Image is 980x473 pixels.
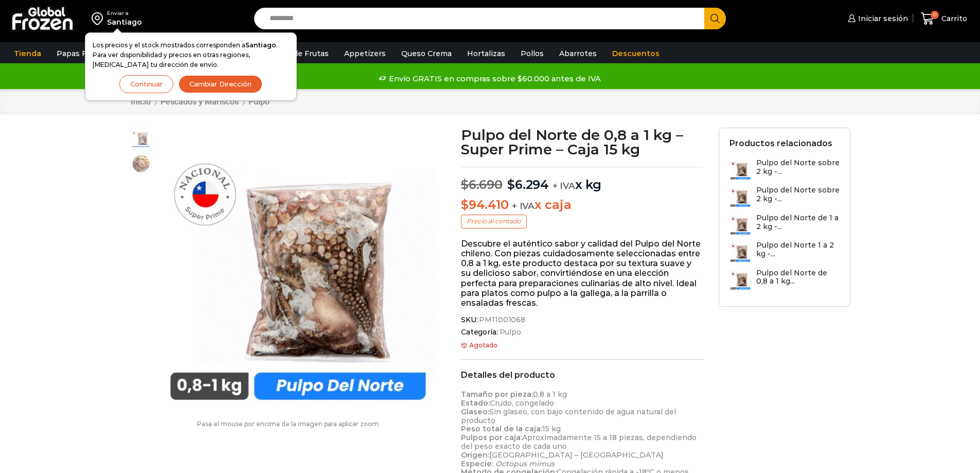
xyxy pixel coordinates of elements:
[461,450,489,460] strong: Origen:
[461,128,703,156] h1: Pulpo del Norte de 0,8 a 1 kg – Super Prime – Caja 15 kg
[729,186,840,208] a: Pulpo del Norte sobre 2 kg -...
[461,424,542,433] strong: Peso total de la caja:
[461,197,508,212] bdi: 94.410
[756,186,840,203] h3: Pulpo del Norte sobre 2 kg -...
[130,97,270,107] nav: Breadcrumb
[729,241,840,263] a: Pulpo del Norte 1 a 2 kg -...
[461,407,489,416] strong: Glaseo:
[93,40,289,70] p: Los precios y el stock mostrados corresponden a . Para ver disponibilidad y precios en otras regi...
[461,433,522,442] strong: Pulpos por caja:
[130,97,151,107] a: Inicio
[729,214,840,236] a: Pulpo del Norte de 1 a 2 kg -...
[856,13,908,24] span: Iniciar sesión
[729,138,832,148] h2: Productos relacionados
[498,328,521,337] a: Pulpo
[495,459,555,468] em: Octopus mimus
[461,342,703,349] p: Agotado
[131,128,151,149] span: super-prime-0,8
[461,239,703,308] p: Descubre el auténtico sabor y calidad del Pulpo del Norte chileno. Con piezas cuidadosamente sele...
[461,459,493,468] strong: Especie:
[248,97,270,107] a: Pulpo
[756,269,840,286] h3: Pulpo del Norte de 0,8 a 1 kg...
[845,8,908,29] a: Iniciar sesión
[553,181,575,191] span: + IVA
[607,44,665,63] a: Descuentos
[157,128,439,410] div: 1 / 2
[729,159,840,181] a: Pulpo del Norte sobre 2 kg -...
[160,97,239,107] a: Pescados y Mariscos
[704,8,726,29] button: Search button
[756,159,840,176] h3: Pulpo del Norte sobre 2 kg -...
[461,398,490,408] strong: Estado:
[462,44,510,63] a: Hortalizas
[507,177,549,192] bdi: 6.294
[179,75,262,93] button: Cambiar Dirección
[461,370,703,380] h2: Detalles del producto
[477,316,525,324] span: PM11001068
[939,13,967,24] span: Carrito
[461,328,703,337] span: Categoría:
[157,128,439,410] img: super-prime-0,8
[461,167,703,192] p: x kg
[339,44,391,63] a: Appetizers
[119,75,173,93] button: Continuar
[461,177,469,192] span: $
[396,44,457,63] a: Queso Crema
[729,269,840,291] a: Pulpo del Norte de 0,8 a 1 kg...
[461,177,503,192] bdi: 6.690
[130,421,446,428] p: Pasa el mouse por encima de la imagen para aplicar zoom
[515,44,549,63] a: Pollos
[461,198,703,213] p: x caja
[507,177,515,192] span: $
[51,44,109,63] a: Papas Fritas
[461,215,527,228] p: Precio al contado
[461,390,533,399] strong: Tamaño por pieza:
[92,10,107,27] img: address-field-icon.svg
[131,153,151,174] span: pulpo
[756,214,840,231] h3: Pulpo del Norte de 1 a 2 kg -...
[107,17,142,27] div: Santiago
[931,11,939,19] span: 0
[461,316,703,324] span: SKU:
[9,44,46,63] a: Tienda
[461,197,469,212] span: $
[245,41,276,49] strong: Santiago
[107,10,142,17] div: Enviar a
[264,44,334,63] a: Pulpa de Frutas
[756,241,840,258] h3: Pulpo del Norte 1 a 2 kg -...
[512,201,534,211] span: + IVA
[554,44,602,63] a: Abarrotes
[918,7,970,31] a: 0 Carrito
